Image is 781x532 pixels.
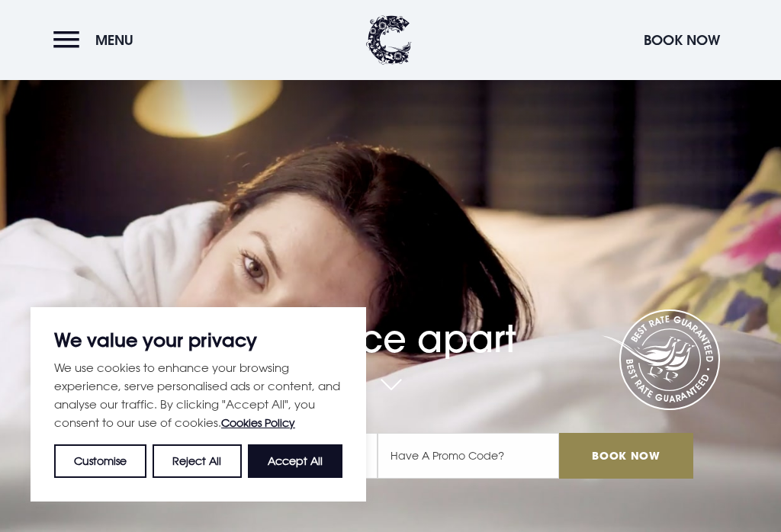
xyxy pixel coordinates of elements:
[31,307,366,502] div: We value your privacy
[559,433,693,479] input: Book Now
[95,31,133,49] span: Menu
[636,24,728,56] button: Book Now
[54,358,342,432] p: We use cookies to enhance your browsing experience, serve personalised ads or content, and analys...
[221,416,295,429] a: Cookies Policy
[53,24,141,56] button: Menu
[366,15,412,65] img: Clandeboye Lodge
[54,331,342,349] p: We value your privacy
[88,286,693,361] h1: A place apart
[248,444,342,478] button: Accept All
[153,444,241,478] button: Reject All
[378,433,559,479] input: Have A Promo Code?
[54,444,146,478] button: Customise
